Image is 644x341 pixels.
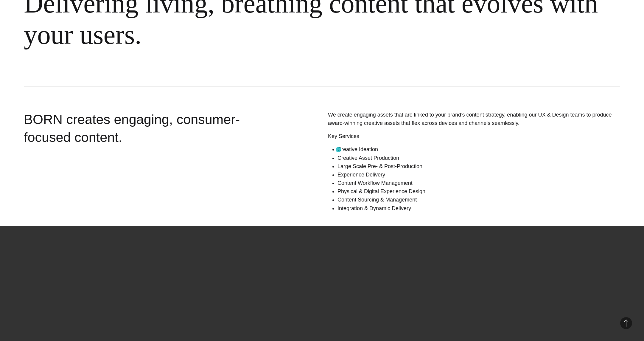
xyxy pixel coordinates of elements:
span: Creative Ideation [337,146,378,152]
strong: Key Services [328,133,359,139]
span: Content Workflow Management [337,180,413,186]
span: Integration & Dynamic Delivery [337,205,411,211]
span: Creative Asset Production [337,155,399,161]
span: Content Sourcing & Management [337,197,417,203]
div: BORN creates engaging, consumer-focused content. [24,111,265,214]
span: Large Scale Pre- & Post-Production [337,163,422,169]
span: We create engaging assets that are linked to your brand’s content strategy, enabling our UX & Des... [328,112,612,126]
button: Back to Top [620,317,632,329]
span: Experience Delivery [337,172,385,178]
span: Physical & Digital Experience Design [337,188,425,194]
